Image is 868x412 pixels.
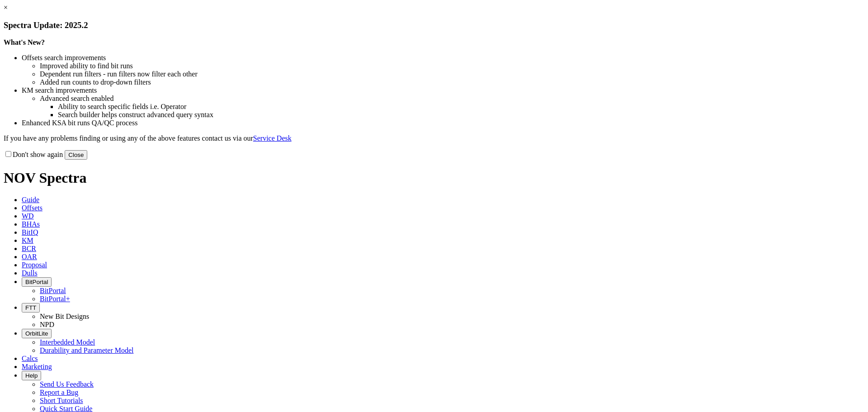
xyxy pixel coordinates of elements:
span: Guide [22,196,39,204]
li: Offsets search improvements [22,54,864,62]
span: BHAs [22,220,40,228]
li: Advanced search enabled [40,95,864,103]
span: WD [22,212,34,220]
a: NPD [40,321,54,328]
input: Don't show again [5,151,11,157]
span: OrbitLite [25,330,48,337]
p: If you have any problems finding or using any of the above features contact us via our [4,134,864,142]
a: Service Desk [253,134,292,142]
li: Ability to search specific fields i.e. Operator [58,103,864,111]
span: BitPortal [25,279,48,285]
button: Close [65,150,87,160]
span: Proposal [22,261,47,269]
span: Help [25,372,38,379]
a: Interbedded Model [40,338,95,346]
a: Short Tutorials [40,397,83,404]
a: Durability and Parameter Model [40,346,134,354]
li: Dependent run filters - run filters now filter each other [40,70,864,78]
strong: What's New? [4,38,45,46]
li: Search builder helps construct advanced query syntax [58,111,864,119]
h3: Spectra Update: 2025.2 [4,20,864,30]
span: FTT [25,304,36,311]
span: OAR [22,253,37,260]
a: BitPortal+ [40,295,70,303]
span: KM [22,237,33,244]
li: Enhanced KSA bit runs QA/QC process [22,119,864,127]
span: BitIQ [22,228,38,236]
h1: NOV Spectra [4,170,864,186]
a: Report a Bug [40,388,78,396]
label: Don't show again [4,151,63,158]
a: Send Us Feedback [40,380,94,388]
li: Added run counts to drop-down filters [40,78,864,86]
span: Dulls [22,269,38,277]
li: KM search improvements [22,86,864,95]
span: Marketing [22,363,52,370]
li: Improved ability to find bit runs [40,62,864,70]
a: × [4,4,8,11]
span: Calcs [22,355,38,362]
span: Offsets [22,204,42,212]
a: BitPortal [40,287,66,294]
a: New Bit Designs [40,313,89,320]
span: BCR [22,245,36,252]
